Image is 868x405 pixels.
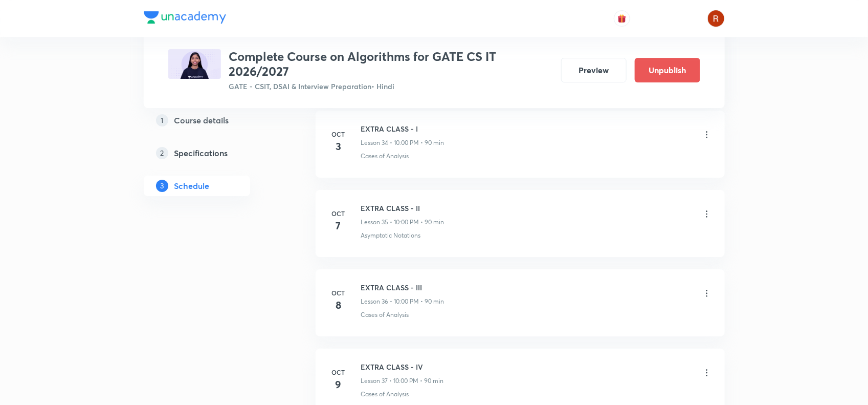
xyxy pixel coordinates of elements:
[144,110,283,131] a: 1Course details
[635,58,700,82] button: Unpublish
[144,143,283,163] a: 2Specifications
[328,209,349,218] h6: Oct
[328,139,349,154] h4: 3
[361,390,409,399] p: Cases of Analysis
[361,376,444,386] p: Lesson 37 • 10:00 PM • 90 min
[156,114,168,126] p: 1
[617,14,627,23] img: avatar
[707,10,725,27] img: Rupsha chowdhury
[361,310,409,319] p: Cases of Analysis
[168,49,221,79] img: E958BC5C-A32D-4314-84A9-55DC74776FF5_plus.png
[174,147,228,159] h5: Specifications
[328,377,349,392] h4: 9
[328,368,349,377] h6: Oct
[361,152,409,161] p: Cases of Analysis
[361,231,421,240] p: Asymptotic Notations
[144,11,226,26] a: Company Logo
[328,288,349,297] h6: Oct
[328,297,349,313] h4: 8
[561,58,627,82] button: Preview
[328,218,349,233] h4: 7
[174,180,210,192] h5: Schedule
[144,11,226,24] img: Company Logo
[361,282,444,293] h6: EXTRA CLASS - III
[229,49,553,79] h3: Complete Course on Algorithms for GATE CS IT 2026/2027
[614,10,630,27] button: avatar
[361,123,444,134] h6: EXTRA CLASS - I
[361,138,444,147] p: Lesson 34 • 10:00 PM • 90 min
[156,147,168,159] p: 2
[361,361,444,372] h6: EXTRA CLASS - IV
[328,130,349,139] h6: Oct
[361,297,444,306] p: Lesson 36 • 10:00 PM • 90 min
[361,203,444,214] h6: EXTRA CLASS - II
[361,218,444,227] p: Lesson 35 • 10:00 PM • 90 min
[174,114,229,126] h5: Course details
[156,180,168,192] p: 3
[229,81,553,92] p: GATE - CSIT, DSAI & Interview Preparation • Hindi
